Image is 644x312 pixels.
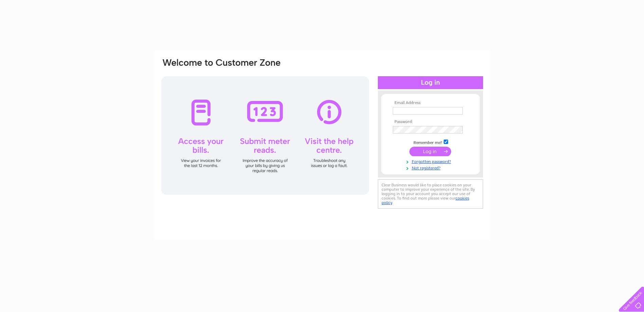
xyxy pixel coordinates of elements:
[378,179,483,209] div: Clear Business would like to place cookies on your computer to improve your experience of the sit...
[393,158,470,164] a: Forgotten password?
[391,101,470,105] th: Email Address:
[391,139,470,145] td: Remember me?
[409,147,451,156] input: Submit
[382,196,469,205] a: cookies policy
[391,120,470,124] th: Password:
[393,164,470,171] a: Not registered?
